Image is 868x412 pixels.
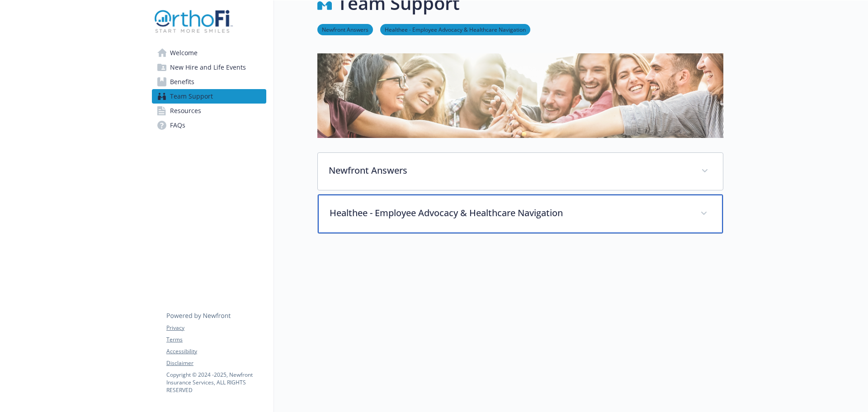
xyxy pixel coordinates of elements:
a: Newfront Answers [317,25,373,33]
a: Resources [152,104,266,118]
p: Newfront Answers [329,164,690,177]
p: Healthee - Employee Advocacy & Healthcare Navigation [330,206,689,220]
span: Resources [170,104,201,118]
a: Terms [166,336,266,344]
span: FAQs [170,118,185,133]
p: Copyright © 2024 - 2025 , Newfront Insurance Services, ALL RIGHTS RESERVED [166,371,266,394]
a: Accessibility [166,347,266,355]
a: Privacy [166,324,266,332]
span: New Hire and Life Events [170,60,246,75]
a: Healthee - Employee Advocacy & Healthcare Navigation [380,25,530,33]
span: Team Support [170,89,213,104]
div: Newfront Answers [318,153,723,190]
span: Benefits [170,75,194,89]
a: Welcome [152,46,266,60]
a: FAQs [152,118,266,133]
a: Disclaimer [166,359,266,367]
img: team support page banner [317,53,723,138]
a: New Hire and Life Events [152,60,266,75]
a: Benefits [152,75,266,89]
div: Healthee - Employee Advocacy & Healthcare Navigation [318,194,723,233]
span: Welcome [170,46,198,60]
a: Team Support [152,89,266,104]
